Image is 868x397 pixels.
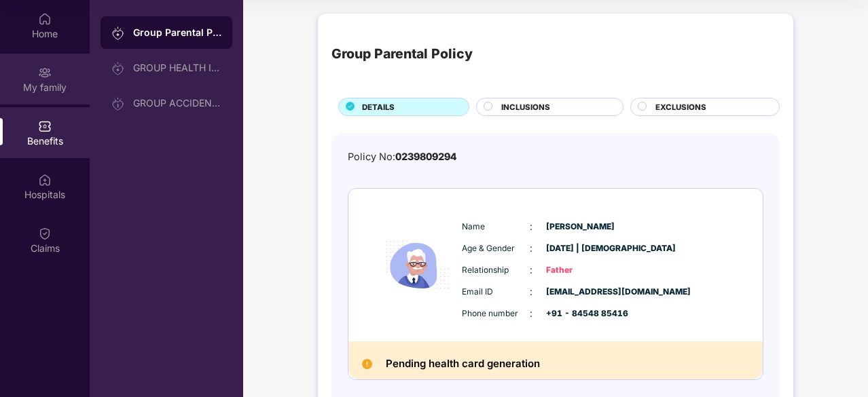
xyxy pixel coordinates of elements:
[133,98,221,109] div: GROUP ACCIDENTAL INSURANCE
[501,101,550,113] span: INCLUSIONS
[362,359,372,369] img: Pending
[348,149,456,165] div: Policy No:
[462,307,530,320] span: Phone number
[133,62,221,73] div: GROUP HEALTH INSURANCE
[377,209,458,321] img: icon
[331,43,473,64] div: Group Parental Policy
[38,173,52,187] img: svg+xml;base64,PHN2ZyBpZD0iSG9zcGl0YWxzIiB4bWxucz0iaHR0cDovL3d3dy53My5vcmcvMjAwMC9zdmciIHdpZHRoPS...
[546,221,614,233] span: [PERSON_NAME]
[111,26,125,40] img: svg+xml;base64,PHN2ZyB3aWR0aD0iMjAiIGhlaWdodD0iMjAiIHZpZXdCb3g9IjAgMCAyMCAyMCIgZmlsbD0ibm9uZSIgeG...
[462,286,530,299] span: Email ID
[462,242,530,255] span: Age & Gender
[546,286,614,299] span: [EMAIL_ADDRESS][DOMAIN_NAME]
[38,227,52,240] img: svg+xml;base64,PHN2ZyBpZD0iQ2xhaW0iIHhtbG5zPSJodHRwOi8vd3d3LnczLm9yZy8yMDAwL3N2ZyIgd2lkdGg9IjIwIi...
[38,119,52,133] img: svg+xml;base64,PHN2ZyBpZD0iQmVuZWZpdHMiIHhtbG5zPSJodHRwOi8vd3d3LnczLm9yZy8yMDAwL3N2ZyIgd2lkdGg9Ij...
[362,101,395,113] span: DETAILS
[546,307,614,320] span: +91 - 84548 85416
[38,12,52,26] img: svg+xml;base64,PHN2ZyBpZD0iSG9tZSIgeG1sbnM9Imh0dHA6Ly93d3cudzMub3JnLzIwMDAvc3ZnIiB3aWR0aD0iMjAiIG...
[462,221,530,233] span: Name
[462,264,530,277] span: Relationship
[530,241,532,256] span: :
[111,97,125,111] img: svg+xml;base64,PHN2ZyB3aWR0aD0iMjAiIGhlaWdodD0iMjAiIHZpZXdCb3g9IjAgMCAyMCAyMCIgZmlsbD0ibm9uZSIgeG...
[530,263,532,278] span: :
[133,26,221,39] div: Group Parental Policy
[530,219,532,234] span: :
[38,66,52,79] img: svg+xml;base64,PHN2ZyB3aWR0aD0iMjAiIGhlaWdodD0iMjAiIHZpZXdCb3g9IjAgMCAyMCAyMCIgZmlsbD0ibm9uZSIgeG...
[386,355,540,373] h2: Pending health card generation
[546,264,614,277] span: Father
[655,101,706,113] span: EXCLUSIONS
[395,151,456,162] span: 0239809294
[111,62,125,75] img: svg+xml;base64,PHN2ZyB3aWR0aD0iMjAiIGhlaWdodD0iMjAiIHZpZXdCb3g9IjAgMCAyMCAyMCIgZmlsbD0ibm9uZSIgeG...
[530,284,532,299] span: :
[546,242,614,255] span: [DATE] | [DEMOGRAPHIC_DATA]
[530,306,532,321] span: :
